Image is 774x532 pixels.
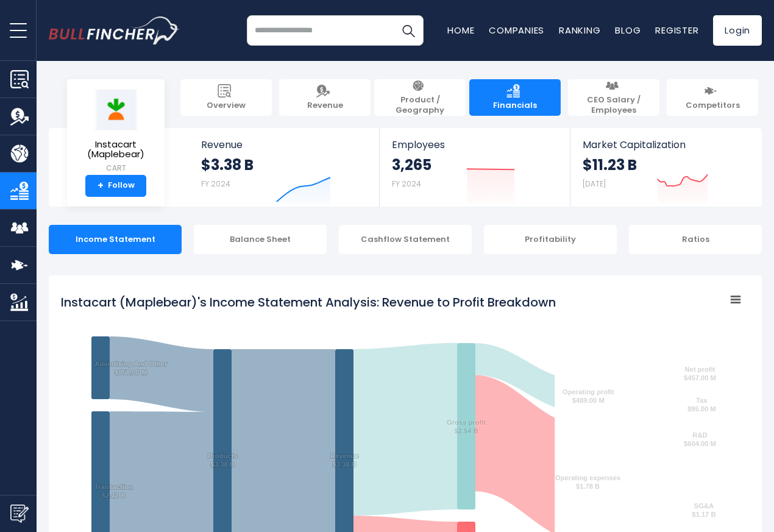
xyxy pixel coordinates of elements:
[583,179,606,189] small: [DATE]
[686,101,740,111] span: Competitors
[574,95,653,116] span: CEO Salary / Employees
[374,79,466,116] a: Product / Geography
[207,101,246,111] span: Overview
[447,24,474,37] a: Home
[339,225,472,254] div: Cashflow Statement
[49,16,180,44] img: bullfincher logo
[77,140,155,160] span: Instacart (Maplebear)
[563,388,614,404] text: Operating profit $489.00 M
[392,179,421,189] small: FY 2024
[687,397,716,413] text: Tax $95.00 M
[692,502,715,518] text: SG&A $1.17 B
[201,179,230,189] small: FY 2024
[49,16,180,44] a: Go to homepage
[447,419,486,434] text: Gross profit $2.54 B
[392,155,431,174] strong: 3,265
[61,294,556,311] tspan: Instacart (Maplebear)'s Income Statement Analysis: Revenue to Profit Breakdown
[208,452,238,468] text: Products $3.38 B
[570,128,761,207] a: Market Capitalization $11.23 B [DATE]
[94,483,133,499] text: Transaction $2.42 B
[201,139,367,151] span: Revenue
[77,163,155,174] small: CART
[555,474,620,490] text: Operating expenses $1.78 B
[583,155,637,174] strong: $11.23 B
[667,79,758,116] a: Competitors
[568,79,659,116] a: CEO Salary / Employees
[194,225,327,254] div: Balance Sheet
[180,79,272,116] a: Overview
[713,15,762,46] a: Login
[489,24,544,37] a: Companies
[684,366,716,381] text: Net profit $457.00 M
[380,128,569,207] a: Employees 3,265 FY 2024
[49,225,182,254] div: Income Statement
[393,15,424,46] button: Search
[85,175,146,197] a: +Follow
[330,452,359,468] text: Revenue $3.38 B
[307,101,343,111] span: Revenue
[76,89,155,175] a: Instacart (Maplebear) CART
[279,79,371,116] a: Revenue
[380,95,460,116] span: Product / Geography
[615,24,641,37] a: Blog
[629,225,762,254] div: Ratios
[94,360,168,376] text: Advertising And Other $958.00 M
[98,180,104,191] strong: +
[684,431,716,447] text: R&D $604.00 M
[201,155,254,174] strong: $3.38 B
[583,139,748,151] span: Market Capitalization
[493,101,537,111] span: Financials
[189,128,380,207] a: Revenue $3.38 B FY 2024
[559,24,600,37] a: Ranking
[484,225,617,254] div: Profitability
[392,139,557,151] span: Employees
[469,79,561,116] a: Financials
[655,24,698,37] a: Register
